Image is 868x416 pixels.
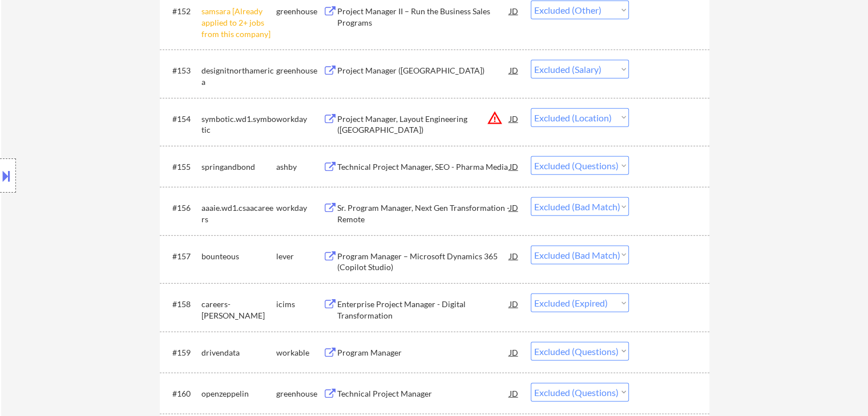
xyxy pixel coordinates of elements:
[276,347,323,358] div: workable
[487,110,503,126] button: warning_amber
[337,6,510,28] div: Project Manager II – Run the Business Sales Programs
[201,161,276,173] div: springandbond
[508,342,520,362] div: JD
[337,299,510,321] div: Enterprise Project Manager - Digital Transformation
[276,388,323,399] div: greenhouse
[508,1,520,21] div: JD
[201,251,276,262] div: bounteous
[337,161,510,173] div: Technical Project Manager, SEO - Pharma Media
[276,251,323,262] div: lever
[276,299,323,310] div: icims
[276,65,323,76] div: greenhouse
[276,161,323,173] div: ashby
[337,388,510,399] div: Technical Project Manager
[276,202,323,214] div: workday
[337,113,510,136] div: Project Manager, Layout Engineering ([GEOGRAPHIC_DATA])
[201,347,276,358] div: drivendata
[276,6,323,17] div: greenhouse
[508,383,520,403] div: JD
[508,60,520,80] div: JD
[172,6,192,17] div: #152
[172,388,192,399] div: #160
[276,113,323,125] div: workday
[201,65,276,87] div: designitnorthamerica
[201,113,276,136] div: symbotic.wd1.symbotic
[337,65,510,76] div: Project Manager ([GEOGRAPHIC_DATA])
[508,197,520,218] div: JD
[201,202,276,225] div: aaaie.wd1.csaacareers
[201,299,276,321] div: careers-[PERSON_NAME]
[337,251,510,273] div: Program Manager – Microsoft Dynamics 365 (Copilot Studio)
[201,6,276,39] div: samsara [Already applied to 2+ jobs from this company]
[508,156,520,177] div: JD
[508,293,520,314] div: JD
[337,347,510,358] div: Program Manager
[172,299,192,310] div: #158
[337,202,510,225] div: Sr. Program Manager, Next Gen Transformation - Remote
[508,108,520,129] div: JD
[201,388,276,399] div: openzeppelin
[172,347,192,358] div: #159
[172,65,192,76] div: #153
[508,246,520,266] div: JD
